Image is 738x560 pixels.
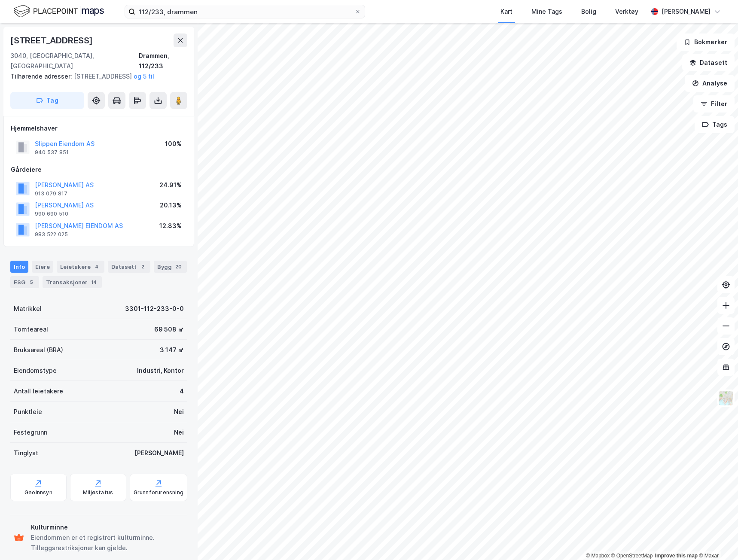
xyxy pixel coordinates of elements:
[89,278,98,286] div: 14
[14,365,57,376] div: Eiendomstype
[14,407,42,417] div: Punktleie
[581,6,596,17] div: Bolig
[31,533,184,553] div: Eiendommen er et registrert kulturminne. Tilleggsrestriksjoner kan gjelde.
[134,489,183,496] div: Grunnforurensning
[24,489,52,496] div: Geoinnsyn
[154,261,187,273] div: Bygg
[10,33,95,47] div: [STREET_ADDRESS]
[718,390,734,406] img: Z
[31,522,184,533] div: Kulturminne
[10,71,180,82] div: [STREET_ADDRESS]
[10,51,139,71] div: 3040, [GEOGRAPHIC_DATA], [GEOGRAPHIC_DATA]
[677,33,735,51] button: Bokmerker
[160,345,184,355] div: 3 147 ㎡
[14,4,104,19] img: logo.f888ab2527a4732fd821a326f86c7f29.svg
[139,51,187,71] div: Drammen, 112/233
[10,73,74,80] span: Tilhørende adresser:
[695,519,738,560] iframe: Chat Widget
[108,261,150,273] div: Datasett
[165,139,182,149] div: 100%
[134,448,184,458] div: [PERSON_NAME]
[137,365,184,376] div: Industri, Kontor
[160,200,182,210] div: 20.13%
[10,276,39,288] div: ESG
[682,54,735,71] button: Datasett
[662,6,711,17] div: [PERSON_NAME]
[14,448,38,458] div: Tinglyst
[586,553,610,559] a: Mapbox
[92,262,101,271] div: 4
[615,6,638,17] div: Verktøy
[695,519,738,560] div: Kontrollprogram for chat
[32,261,53,273] div: Eiere
[611,553,653,559] a: OpenStreetMap
[27,278,36,286] div: 5
[685,75,735,92] button: Analyse
[14,304,42,314] div: Matrikkel
[174,427,184,438] div: Nei
[138,262,147,271] div: 2
[135,5,354,18] input: Søk på adresse, matrikkel, gårdeiere, leietakere eller personer
[83,489,113,496] div: Miljøstatus
[655,553,698,559] a: Improve this map
[500,6,512,17] div: Kart
[11,123,187,134] div: Hjemmelshaver
[10,92,84,109] button: Tag
[14,345,63,355] div: Bruksareal (BRA)
[174,262,183,271] div: 20
[159,221,182,231] div: 12.83%
[35,210,68,217] div: 990 690 510
[531,6,562,17] div: Mine Tags
[174,407,184,417] div: Nei
[159,180,182,190] div: 24.91%
[35,231,68,238] div: 983 522 025
[180,386,184,396] div: 4
[125,304,184,314] div: 3301-112-233-0-0
[14,386,63,396] div: Antall leietakere
[11,164,187,175] div: Gårdeiere
[43,276,102,288] div: Transaksjoner
[57,261,104,273] div: Leietakere
[35,149,69,156] div: 940 537 851
[14,324,48,335] div: Tomteareal
[35,190,67,197] div: 913 079 817
[154,324,184,335] div: 69 508 ㎡
[695,116,735,133] button: Tags
[14,427,47,438] div: Festegrunn
[693,95,735,113] button: Filter
[10,261,28,273] div: Info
